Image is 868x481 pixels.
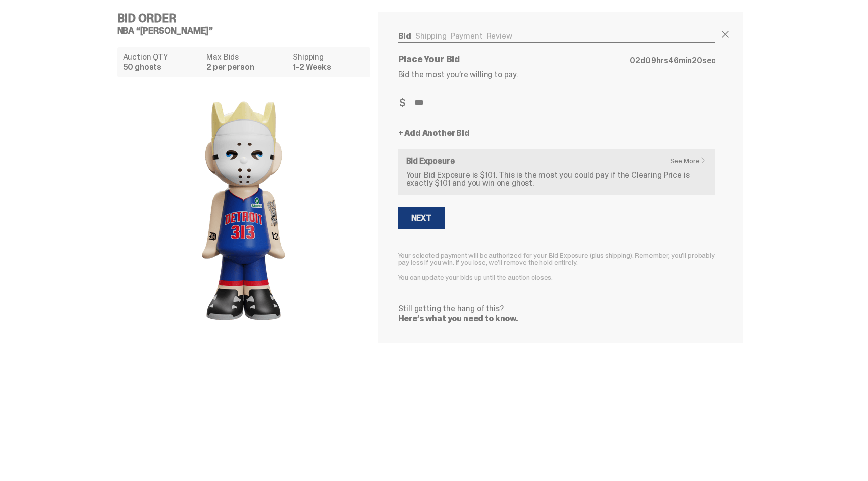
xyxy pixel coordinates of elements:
dt: Max Bids [206,53,287,61]
dt: Shipping [293,53,364,61]
p: Place Your Bid [398,55,630,64]
p: You can update your bids up until the auction closes. [398,274,716,281]
p: Bid the most you’re willing to pay. [398,71,716,79]
span: 46 [668,55,679,66]
p: Still getting the hang of this? [398,305,716,313]
dd: 2 per person [206,63,287,71]
span: $ [399,98,405,108]
dd: 50 ghosts [123,63,201,71]
div: Next [411,214,431,222]
p: d hrs min sec [630,57,715,65]
img: product image [143,85,344,336]
p: Your selected payment will be authorized for your Bid Exposure (plus shipping). Remember, you’ll ... [398,252,716,266]
h5: NBA “[PERSON_NAME]” [117,26,378,35]
h6: Bid Exposure [406,157,708,165]
a: Here’s what you need to know. [398,313,518,324]
p: Your Bid Exposure is $101. This is the most you could pay if the Clearing Price is exactly $101 a... [406,171,708,187]
a: Bid [398,31,412,41]
span: 09 [645,55,656,66]
dd: 1-2 Weeks [293,63,364,71]
span: 20 [692,55,702,66]
h4: Bid Order [117,12,378,24]
span: 02 [630,55,640,66]
a: See More [670,157,712,164]
button: Next [398,207,445,229]
dt: Auction QTY [123,53,201,61]
a: + Add Another Bid [398,129,470,137]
